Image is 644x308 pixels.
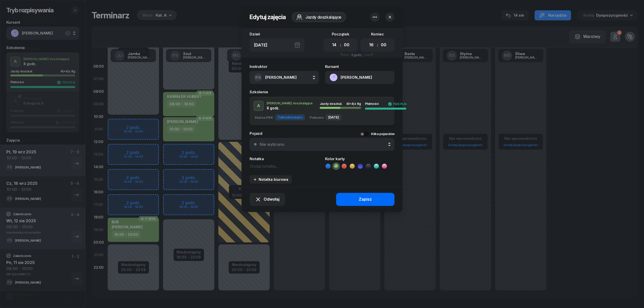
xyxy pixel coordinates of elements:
button: Zapisz [336,193,394,206]
h2: Edytuj zajęcia [250,13,286,21]
div: : [340,42,341,48]
span: [PERSON_NAME] [265,75,297,80]
button: Odwołaj [250,193,285,206]
span: Odwołaj [264,196,279,203]
div: Notatka biurowa [253,177,288,182]
div: : [377,42,378,48]
div: Kilka pojazdów [371,131,394,137]
div: Zapisz [359,196,372,203]
button: [PERSON_NAME] [325,71,394,84]
button: Kilka pojazdów [360,131,394,137]
span: PS [255,75,261,80]
div: Nie wybrano [260,142,284,146]
button: Notatka biurowa [250,175,292,184]
button: PS[PERSON_NAME] [250,71,319,84]
button: Nie wybrano [250,138,394,151]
